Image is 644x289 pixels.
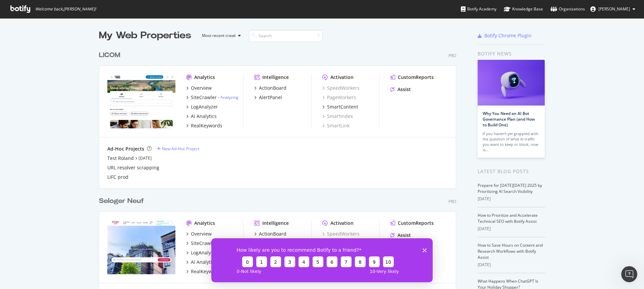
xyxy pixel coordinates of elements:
div: Botify news [478,50,545,57]
a: SiteCrawler- Analyzing [186,94,238,101]
div: LogAnalyzer [191,104,218,110]
a: LICOM [99,50,123,60]
div: Pro [448,199,456,204]
div: Organizations [550,6,585,12]
a: [DATE] [139,155,152,161]
a: LogAnalyzer [186,104,218,110]
div: Activation [330,220,354,226]
div: Intelligence [262,220,289,226]
a: Overview [186,85,212,91]
div: Seloger Neuf [99,196,144,206]
div: CustomReports [398,74,434,81]
a: SpeedWorkers [322,85,360,91]
a: How to Save Hours on Content and Research Workflows with Botify Assist [478,242,543,260]
div: SiteCrawler [191,240,217,247]
a: Assist [390,232,411,239]
div: Botify Academy [461,6,496,12]
div: Knowledge Base [504,6,543,12]
img: selogerneuf.com [107,220,175,274]
div: Analytics [194,220,215,226]
a: ActionBoard [254,231,286,237]
a: SmartLink [322,122,350,129]
a: Test Roland [107,155,134,162]
input: Search [249,30,323,42]
a: AlertPanel [254,94,282,101]
a: SiteCrawler [186,240,217,247]
div: Latest Blog Posts [478,168,545,175]
div: Assist [397,232,411,239]
div: AI Analytics [191,259,217,265]
a: RealKeywords [186,268,222,275]
div: ActionBoard [259,85,286,91]
a: New Ad-Hoc Project [157,146,199,152]
div: CustomReports [398,220,434,226]
a: CustomReports [390,74,434,81]
a: ActionBoard [254,85,286,91]
img: Why You Need an AI Bot Governance Plan (and How to Build One) [478,60,545,106]
a: RealKeywords [186,122,222,129]
a: Assist [390,86,411,93]
a: PageWorkers [322,94,356,101]
div: Activation [330,74,354,81]
div: SmartContent [327,104,358,110]
div: Most recent crawl [202,34,235,38]
span: Welcome back, [PERSON_NAME] ! [35,6,96,12]
a: Seloger Neuf [99,196,147,206]
div: Pro [448,53,456,58]
div: SiteCrawler [191,94,217,101]
iframe: Survey from Botify [211,238,433,282]
a: URL resolver scrapping [107,164,159,171]
a: SpeedWorkers [322,231,360,237]
div: Overview [191,231,212,237]
div: AlertPanel [259,94,282,101]
div: - [218,94,238,100]
div: Intelligence [262,74,289,81]
div: Ad-Hoc Projects [107,146,144,152]
a: LIFC prod [107,174,128,180]
a: SmartContent [322,104,358,110]
div: New Ad-Hoc Project [162,146,199,152]
a: Overview [186,231,212,237]
button: [PERSON_NAME] [585,4,641,14]
div: [DATE] [478,226,545,232]
div: LICOM [99,50,120,60]
div: [DATE] [478,196,545,202]
button: Most recent crawl [197,30,244,41]
a: AI Analytics [186,113,217,120]
span: Kruse Andreas [598,6,630,12]
div: Overview [191,85,212,91]
a: AI Analytics [186,259,217,265]
a: How to Prioritize and Accelerate Technical SEO with Botify Assist [478,212,538,224]
a: SmartIndex [322,113,353,120]
div: RealKeywords [191,268,222,275]
a: Why You Need an AI Bot Governance Plan (and How to Build One) [483,111,535,128]
div: My Web Properties [99,29,191,42]
img: logic-immo.com [107,74,175,128]
div: RealKeywords [191,122,222,129]
div: Botify Chrome Plugin [484,32,532,39]
a: LogAnalyzer [186,249,218,256]
div: [DATE] [478,262,545,268]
